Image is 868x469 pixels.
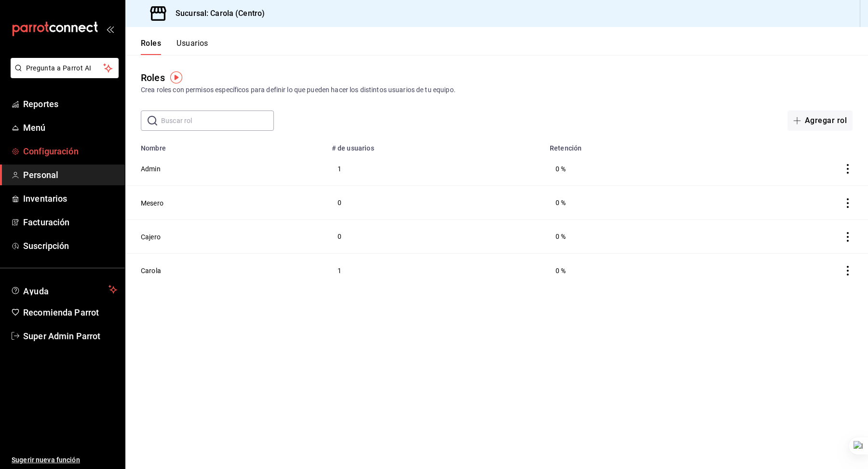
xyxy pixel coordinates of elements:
a: Pregunta a Parrot AI [7,70,119,80]
button: Admin [141,164,161,174]
div: navigation tabs [141,39,208,55]
button: Carola [141,266,161,276]
button: Mesero [141,198,163,208]
span: Configuración [23,145,117,158]
td: 0 % [544,253,720,287]
input: Buscar rol [161,111,274,130]
button: actions [843,266,853,276]
span: Suscripción [23,239,117,252]
span: Pregunta a Parrot AI [26,63,104,73]
td: 0 [326,220,544,253]
td: 0 % [544,186,720,220]
button: Cajero [141,232,161,242]
span: Personal [23,168,117,181]
td: 1 [326,253,544,287]
img: Tooltip marker [170,71,182,83]
span: Inventarios [23,192,117,205]
button: actions [843,164,853,174]
div: Crea roles con permisos específicos para definir lo que pueden hacer los distintos usuarios de tu... [141,85,853,95]
button: Agregar rol [787,110,853,131]
h3: Sucursal: Carola (Centro) [168,8,265,19]
span: Facturación [23,216,117,229]
span: Reportes [23,97,117,110]
button: Usuarios [176,39,208,55]
span: Sugerir nueva función [12,455,117,465]
span: Menú [23,121,117,134]
th: Nombre [125,138,326,152]
th: Retención [544,138,720,152]
td: 0 % [544,220,720,253]
button: actions [843,232,853,242]
div: Roles [141,70,165,85]
th: # de usuarios [326,138,544,152]
td: 0 % [544,152,720,186]
button: open_drawer_menu [106,25,114,33]
td: 0 [326,186,544,220]
button: Pregunta a Parrot AI [11,58,119,78]
button: actions [843,198,853,208]
span: Super Admin Parrot [23,330,117,343]
span: Ayuda [23,284,105,295]
td: 1 [326,152,544,186]
button: Roles [141,39,161,55]
span: Recomienda Parrot [23,306,117,319]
